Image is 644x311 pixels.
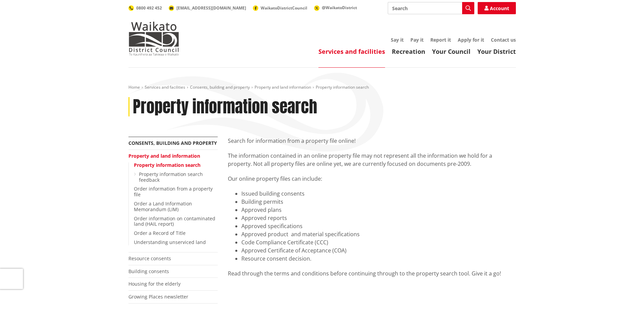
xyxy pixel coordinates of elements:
p: The information contained in an online property file may not represent all the information we hol... [228,152,516,168]
span: 0800 492 452 [136,5,162,11]
a: Property and land information [255,84,311,90]
p: Search for information from a property file online! [228,137,516,145]
li: Building permits [241,198,516,206]
a: Recreation [392,47,425,55]
li: Approved plans [241,206,516,214]
a: Consents, building and property [128,140,217,146]
a: Order information from a property file [134,185,213,198]
a: Building consents [128,268,169,274]
li: Approved specifications [241,222,516,230]
a: Report it [430,37,451,43]
a: [EMAIL_ADDRESS][DOMAIN_NAME] [169,5,246,11]
a: Order information on contaminated land (HAIL report) [134,215,215,227]
a: Understanding unserviced land [134,239,206,245]
a: @WaikatoDistrict [314,5,357,10]
a: 0800 492 452 [128,5,162,11]
a: Your Council [432,47,471,55]
a: Services and facilities [145,84,185,90]
div: Read through the terms and conditions before continuing through to the property search tool. Give... [228,269,516,277]
li: Approved reports [241,214,516,222]
a: Your District [477,47,516,55]
span: Our online property files can include: [228,175,322,182]
h1: Property information search [133,97,317,117]
input: Search input [388,2,474,14]
span: WaikatoDistrictCouncil [261,5,307,11]
a: Order a Record of Title [134,230,186,236]
a: Account [478,2,516,14]
a: Property and land information [128,153,200,159]
a: Home [128,84,140,90]
a: Apply for it [458,37,484,43]
li: Code Compliance Certificate (CCC) [241,238,516,246]
a: Order a Land Information Memorandum (LIM) [134,200,192,213]
span: [EMAIL_ADDRESS][DOMAIN_NAME] [176,5,246,11]
a: Pay it [410,37,424,43]
a: Property information search [134,162,200,168]
a: WaikatoDistrictCouncil [253,5,307,11]
a: Say it [391,37,404,43]
li: Approved product and material specifications [241,230,516,238]
a: Consents, building and property [190,84,250,90]
a: Growing Places newsletter [128,293,188,300]
span: Property information search [316,84,369,90]
span: @WaikatoDistrict [322,5,357,10]
li: Resource consent decision. [241,254,516,263]
a: Resource consents [128,255,171,262]
li: Approved Certificate of Acceptance (COA) [241,246,516,254]
a: Property information search feedback [139,171,203,183]
li: Issued building consents [241,190,516,198]
a: Services and facilities [318,47,385,55]
a: Contact us [491,37,516,43]
img: Waikato District Council - Te Kaunihera aa Takiwaa o Waikato [128,22,179,55]
nav: breadcrumb [128,85,516,90]
a: Housing for the elderly [128,281,181,287]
